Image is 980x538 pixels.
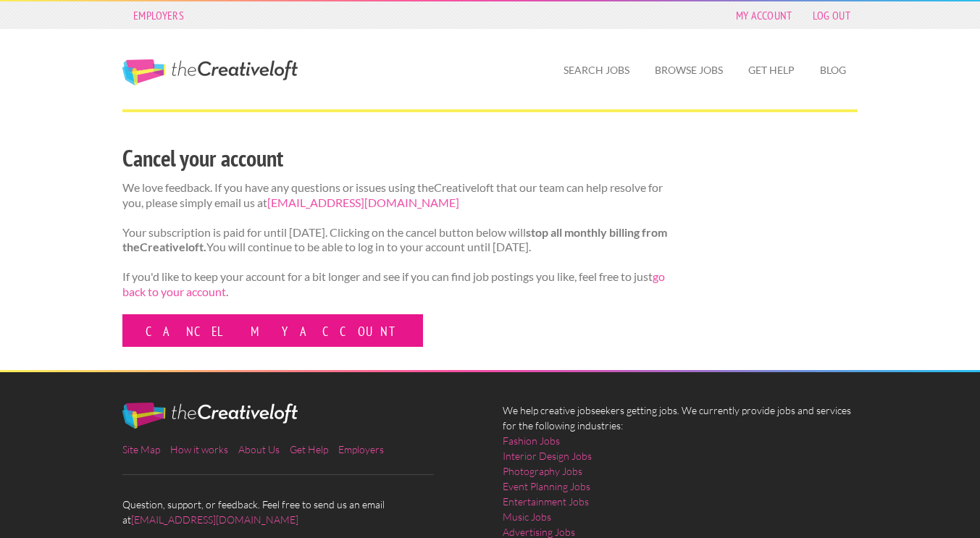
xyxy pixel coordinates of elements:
strong: stop all monthly billing from theCreativeloft. [122,225,667,254]
a: Search Jobs [552,54,641,87]
a: Site Map [122,443,160,455]
img: The Creative Loft [122,403,298,429]
a: Log Out [805,5,858,25]
a: Employers [126,5,191,25]
a: [EMAIL_ADDRESS][DOMAIN_NAME] [267,196,459,209]
a: Photography Jobs [503,463,582,479]
a: Fashion Jobs [503,433,560,448]
a: Entertainment Jobs [503,494,589,509]
a: Music Jobs [503,509,551,524]
a: Get Help [290,443,328,455]
p: We love feedback. If you have any questions or issues using theCreativeloft that our team can hel... [122,180,668,211]
a: Employers [338,443,384,455]
a: About Us [238,443,280,455]
p: Your subscription is paid for until [DATE]. Clicking on the cancel button below will You will con... [122,225,668,256]
a: [EMAIL_ADDRESS][DOMAIN_NAME] [131,513,298,526]
a: How it works [170,443,228,455]
a: Event Planning Jobs [503,479,590,494]
a: Browse Jobs [643,54,734,87]
a: My Account [729,5,800,25]
a: The Creative Loft [122,59,298,85]
a: Get Help [737,54,806,87]
a: Cancel my account [122,314,423,347]
a: Blog [808,54,858,87]
h2: Cancel your account [122,142,668,175]
a: Interior Design Jobs [503,448,592,463]
p: If you'd like to keep your account for a bit longer and see if you can find job postings you like... [122,269,668,300]
a: go back to your account [122,269,665,298]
